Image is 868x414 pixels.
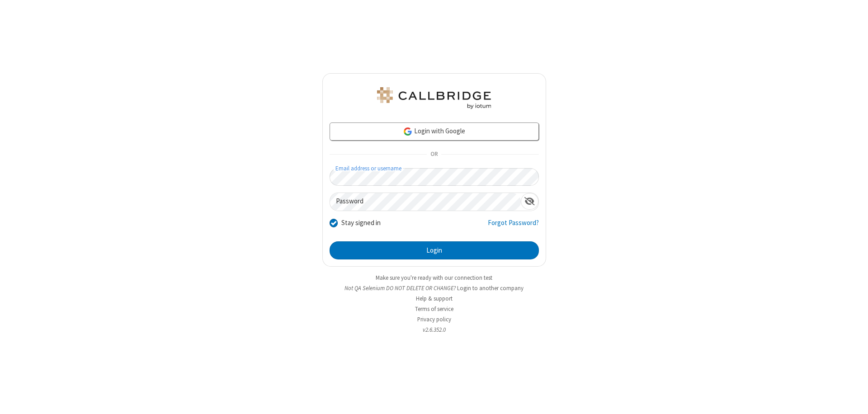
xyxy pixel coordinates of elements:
label: Stay signed in [341,218,381,228]
div: Show password [521,193,538,210]
a: Forgot Password? [488,218,539,235]
input: Password [330,193,521,211]
button: Login to another company [457,284,524,292]
a: Privacy policy [417,315,451,323]
a: Help & support [416,295,453,302]
a: Login with Google [330,122,539,141]
span: OR [427,148,441,161]
button: Login [330,241,539,259]
li: Not QA Selenium DO NOT DELETE OR CHANGE? [322,284,546,292]
input: Email address or username [330,168,539,186]
a: Make sure you're ready with our connection test [376,274,492,282]
a: Terms of service [415,305,453,313]
img: QA Selenium DO NOT DELETE OR CHANGE [375,87,493,109]
li: v2.6.352.0 [322,325,546,334]
img: google-icon.png [403,127,413,136]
